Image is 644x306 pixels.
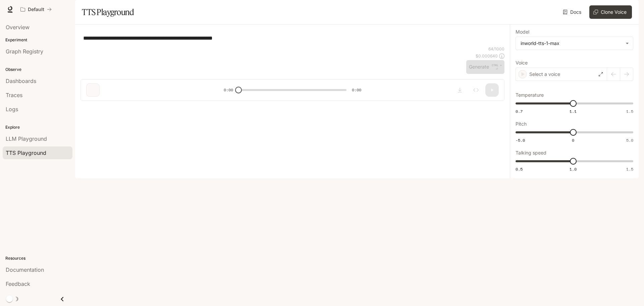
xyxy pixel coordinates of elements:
span: -5.0 [516,137,525,143]
span: 0 [572,137,574,143]
p: Voice [516,60,528,65]
span: 0.7 [516,108,523,114]
p: Select a voice [529,71,560,78]
p: 64 / 1000 [488,46,504,52]
button: Clone Voice [589,5,632,19]
p: Temperature [516,93,544,97]
p: Default [28,7,44,12]
span: 1.5 [626,166,633,172]
span: 5.0 [626,137,633,143]
span: 1.1 [570,108,577,114]
h1: TTS Playground [82,5,134,19]
button: All workspaces [17,3,55,16]
div: inworld-tts-1-max [521,40,622,47]
p: Pitch [516,122,527,126]
div: inworld-tts-1-max [516,37,633,50]
a: Docs [561,5,584,19]
p: Talking speed [516,150,546,155]
p: Model [516,30,529,34]
span: 1.5 [626,108,633,114]
p: $ 0.000640 [476,53,498,59]
span: 1.0 [570,166,577,172]
span: 0.5 [516,166,523,172]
